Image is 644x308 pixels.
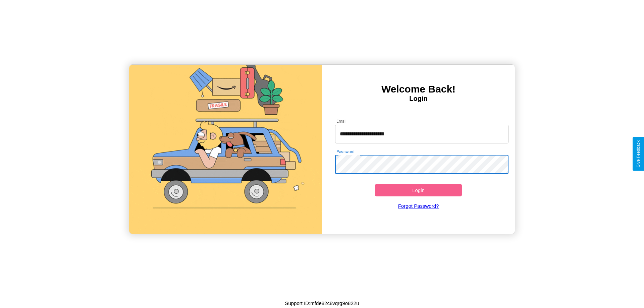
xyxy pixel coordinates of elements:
[322,95,515,103] h4: Login
[336,118,347,124] label: Email
[375,184,462,196] button: Login
[322,83,515,95] h3: Welcome Back!
[636,140,641,168] div: Give Feedback
[285,299,359,308] p: Support ID: mfde82c8vqrg9o822u
[129,65,322,234] img: gif
[332,196,505,215] a: Forgot Password?
[336,149,354,155] label: Password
